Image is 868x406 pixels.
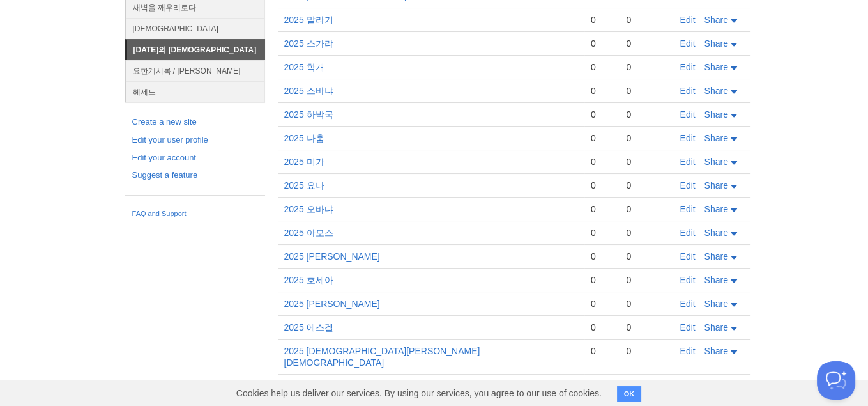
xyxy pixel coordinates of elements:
a: Edit [680,157,696,167]
a: 2025 하박국 [284,109,333,120]
a: Edit [680,251,696,262]
span: Share [704,228,728,238]
div: 0 [626,156,667,168]
a: 2025 호세아 [284,275,333,285]
div: 0 [626,132,667,144]
div: 0 [626,274,667,286]
span: Share [704,299,728,309]
a: Edit [680,133,696,143]
span: Share [704,157,728,167]
div: 0 [591,298,613,309]
span: Share [704,133,728,143]
iframe: Help Scout Beacon - Open [817,361,855,400]
span: Share [704,86,728,96]
a: 2025 스바냐 [284,86,333,96]
span: Share [704,15,728,25]
span: Share [704,109,728,120]
div: 0 [591,132,613,144]
a: Edit [680,15,696,25]
div: 0 [626,203,667,215]
button: OK [617,386,642,402]
span: Share [704,38,728,49]
a: 요한계시록 / [PERSON_NAME] [126,60,265,81]
div: 0 [591,227,613,238]
a: Edit [680,299,696,309]
div: 0 [626,61,667,73]
span: Share [704,62,728,72]
a: Edit [680,346,696,356]
div: 0 [626,38,667,49]
div: 0 [591,109,613,120]
a: 2025 아모스 [284,228,333,238]
span: Share [704,251,728,262]
a: 2025 미가 [284,157,324,167]
a: Suggest a feature [132,169,257,182]
a: Edit [680,62,696,72]
a: Edit [680,322,696,332]
div: 0 [626,109,667,120]
a: 헤세드 [126,81,265,102]
a: [DATE]의 [DEMOGRAPHIC_DATA] [127,40,265,60]
span: Share [704,275,728,285]
a: [DEMOGRAPHIC_DATA] [126,18,265,39]
a: 2025 [PERSON_NAME] [284,251,380,262]
span: Share [704,322,728,332]
a: 2025 말라기 [284,15,333,25]
a: Edit [680,38,696,49]
div: 0 [626,14,667,26]
a: Edit your user profile [132,134,257,147]
div: 0 [591,251,613,262]
a: 2025 [DEMOGRAPHIC_DATA][PERSON_NAME][DEMOGRAPHIC_DATA] [284,346,480,368]
span: Share [704,346,728,356]
a: Edit [680,180,696,191]
div: 0 [591,345,613,357]
a: FAQ and Support [132,208,257,220]
a: Edit [680,204,696,214]
a: 2025 에스겔 [284,322,333,332]
div: 0 [626,345,667,357]
a: 2025 나훔 [284,133,324,143]
a: 2025 학개 [284,62,324,72]
div: 0 [591,14,613,26]
a: Edit [680,109,696,120]
div: 0 [591,61,613,73]
a: Edit [680,228,696,238]
span: Share [704,204,728,214]
div: 0 [626,322,667,333]
a: 2025 [PERSON_NAME] [284,299,380,309]
a: Edit [680,275,696,285]
div: 0 [591,203,613,215]
div: 0 [626,251,667,262]
div: 0 [626,85,667,97]
a: 2025 스가랴 [284,38,333,49]
a: Edit your account [132,152,257,165]
div: 0 [626,227,667,238]
div: 0 [591,180,613,191]
div: 0 [626,298,667,309]
div: 0 [591,38,613,49]
a: Create a new site [132,116,257,129]
span: Cookies help us deliver our services. By using our services, you agree to our use of cookies. [224,380,614,406]
div: 0 [591,274,613,286]
a: Edit [680,86,696,96]
div: 0 [626,180,667,191]
a: 2025 요나 [284,180,324,191]
a: 2025 오바댜 [284,204,333,214]
div: 0 [591,156,613,168]
span: Share [704,180,728,191]
div: 0 [591,85,613,97]
div: 0 [591,322,613,333]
